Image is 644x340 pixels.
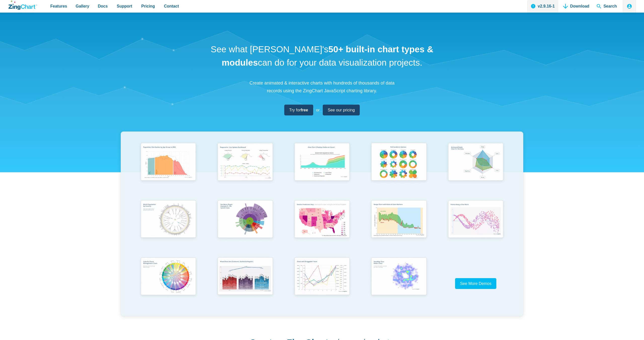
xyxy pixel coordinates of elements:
[437,141,514,198] a: Animated Radar Chart ft. Pet Data
[50,3,67,10] span: Features
[445,198,506,242] img: Points Along a Sine Wave
[209,43,435,69] h1: See what [PERSON_NAME]'s can do for your data visualization projects.
[207,141,284,198] a: Responsive Live Update Dashboard
[323,105,360,115] a: See our pricing
[368,141,429,184] img: Pie Transform Options
[9,1,37,10] a: ZingChart Logo. Click to return to the homepage
[284,141,360,198] a: Area Chart (Displays Nodes on Hover)
[247,79,397,95] p: Create animated & interactive charts with hundreds of thousands of data records using the ZingCha...
[284,105,313,115] a: Try forfree
[130,255,207,312] a: Colorful Chord Management Chart
[316,107,320,113] span: or
[284,255,360,312] a: Chart with Draggable Y-Axis
[164,3,179,10] span: Contact
[214,198,276,242] img: Sun Burst Plugin Example ft. File System Data
[455,278,497,289] a: See More Demos
[141,3,155,10] span: Pricing
[460,281,492,286] span: See More Demos
[301,108,308,112] strong: free
[117,3,132,10] span: Support
[368,255,429,299] img: Heatmap Over Radar Chart
[98,3,108,10] span: Docs
[289,107,308,113] span: Try for
[138,198,199,242] img: World Population by Country
[138,141,199,184] img: Population Distribution by Age Group in 2052
[360,255,437,312] a: Heatmap Over Radar Chart
[437,198,514,255] a: Points Along a Sine Wave
[360,198,437,255] a: Range Chart with Rultes & Scale Markers
[207,198,284,255] a: Sun Burst Plugin Example ft. File System Data
[284,198,360,255] a: Election Predictions Map
[76,3,89,10] span: Gallery
[207,255,284,312] a: Mixed Data Set (Clustered, Stacked, and Regular)
[130,198,207,255] a: World Population by Country
[445,141,506,184] img: Animated Radar Chart ft. Pet Data
[360,141,437,198] a: Pie Transform Options
[138,255,199,299] img: Colorful Chord Management Chart
[291,141,353,184] img: Area Chart (Displays Nodes on Hover)
[328,107,355,113] span: See our pricing
[214,141,276,184] img: Responsive Live Update Dashboard
[222,44,433,67] strong: 50+ built-in chart types & modules
[368,198,429,242] img: Range Chart with Rultes & Scale Markers
[291,198,353,242] img: Election Predictions Map
[214,255,276,299] img: Mixed Data Set (Clustered, Stacked, and Regular)
[130,141,207,198] a: Population Distribution by Age Group in 2052
[291,255,353,299] img: Chart with Draggable Y-Axis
